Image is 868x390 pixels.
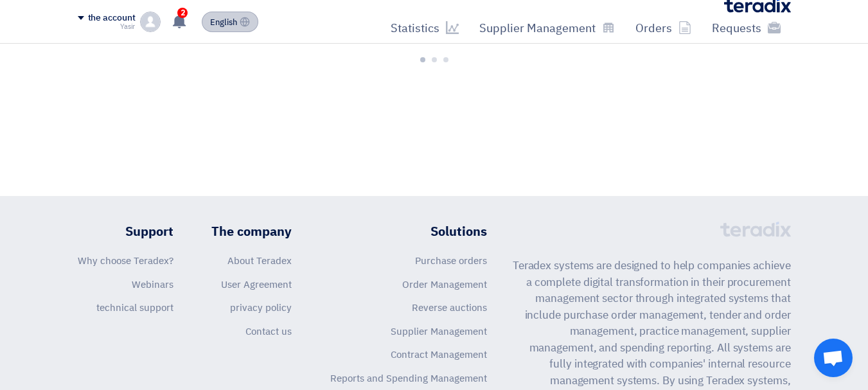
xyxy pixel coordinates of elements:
[712,19,761,37] font: Requests
[635,19,672,37] font: Orders
[125,222,173,241] font: Support
[202,12,258,32] button: English
[227,254,292,268] a: About Teradex
[132,278,173,292] a: Webinars
[78,254,173,268] a: Why choose Teradex?
[702,13,791,43] a: Requests
[402,278,487,292] a: Order Management
[330,371,487,386] a: Reports and Spending Management
[88,11,136,24] font: the account
[120,21,136,32] font: Yasir
[96,301,173,315] a: technical support
[140,12,161,32] img: profile_test.png
[412,301,487,315] a: Reverse auctions
[230,301,292,315] a: privacy policy
[469,13,625,43] a: Supplier Management
[211,222,292,241] font: The company
[210,16,237,28] font: English
[221,278,292,292] a: User Agreement
[181,8,185,17] font: 2
[391,348,487,362] a: Contract Management
[430,222,487,241] font: Solutions
[479,19,596,37] font: Supplier Management
[380,13,469,43] a: Statistics
[814,339,853,377] a: Open chat
[625,13,702,43] a: Orders
[415,254,487,268] a: Purchase orders
[245,324,292,339] a: Contact us
[391,324,487,339] a: Supplier Management
[391,19,439,37] font: Statistics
